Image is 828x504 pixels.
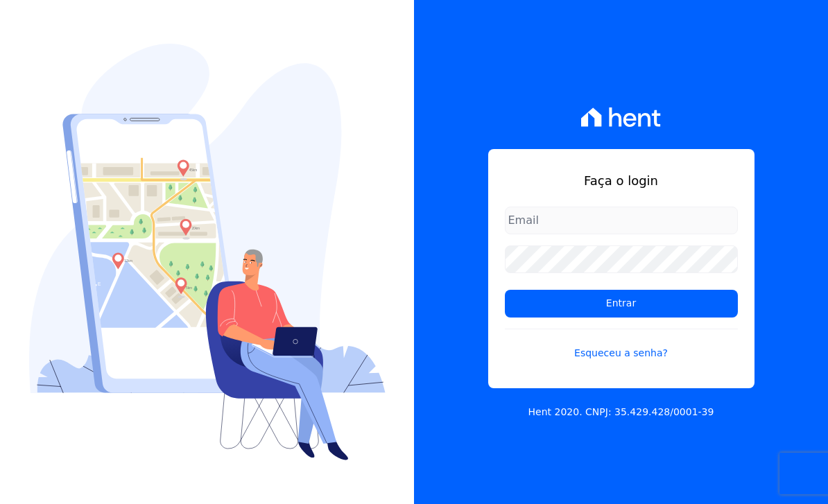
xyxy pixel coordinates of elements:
[505,207,738,234] input: Email
[29,44,386,460] img: Login
[505,171,738,190] h1: Faça o login
[528,405,714,419] p: Hent 2020. CNPJ: 35.429.428/0001-39
[505,329,738,360] a: Esqueceu a senha?
[505,290,738,318] input: Entrar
